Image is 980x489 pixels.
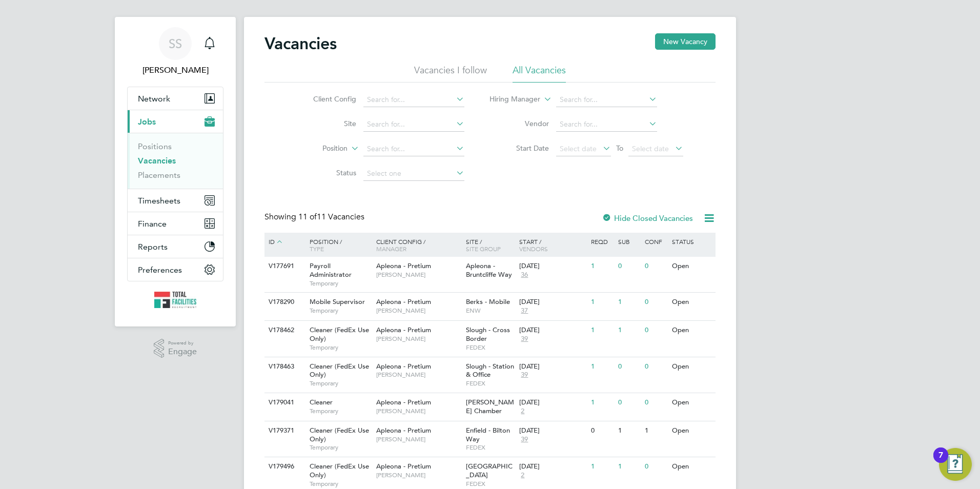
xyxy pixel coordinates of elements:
[466,398,514,415] span: [PERSON_NAME] Chamber
[588,393,615,412] div: 1
[376,325,431,334] span: Apleona - Pretium
[466,261,512,279] span: Apleona - Bruntcliffe Way
[298,212,364,222] span: 11 Vacancies
[519,298,586,307] div: [DATE]
[519,271,529,279] span: 36
[154,339,197,358] a: Powered byEngage
[138,141,172,151] a: Positions
[310,325,369,343] span: Cleaner (FedEx Use Only)
[519,307,529,315] span: 37
[588,233,615,250] div: Reqd
[669,393,714,412] div: Open
[310,307,371,315] span: Temporary
[376,462,431,471] span: Apleona - Pretium
[519,426,586,435] div: [DATE]
[266,233,302,251] div: ID
[376,426,431,435] span: Apleona - Pretium
[519,471,526,480] span: 2
[616,233,642,250] div: Sub
[127,64,223,76] span: Sam Skinner
[466,307,515,315] span: ENW
[602,213,693,223] label: Hide Closed Vacancies
[310,398,333,406] span: Cleaner
[138,242,168,252] span: Reports
[519,398,586,407] div: [DATE]
[138,196,180,206] span: Timesheets
[138,170,180,180] a: Placements
[466,362,514,379] span: Slough - Station & Office
[298,212,317,222] span: 11 of
[363,142,464,156] input: Search for...
[128,87,223,110] button: Network
[669,357,714,376] div: Open
[376,335,461,343] span: [PERSON_NAME]
[138,94,170,104] span: Network
[310,379,371,388] span: Temporary
[128,235,223,258] button: Reports
[517,233,588,257] div: Start /
[376,244,406,253] span: Manager
[669,233,714,250] div: Status
[642,457,669,476] div: 0
[138,117,156,127] span: Jobs
[128,189,223,212] button: Timesheets
[481,94,540,105] label: Hiring Manager
[466,443,515,452] span: FEDEX
[519,326,586,335] div: [DATE]
[127,27,223,76] a: SS[PERSON_NAME]
[616,257,642,276] div: 0
[463,233,517,257] div: Site /
[310,426,369,443] span: Cleaner (FedEx Use Only)
[376,297,431,306] span: Apleona - Pretium
[556,93,657,107] input: Search for...
[310,297,365,306] span: Mobile Supervisor
[128,258,223,281] button: Preferences
[938,455,943,468] div: 7
[138,219,167,229] span: Finance
[642,393,669,412] div: 0
[556,117,657,132] input: Search for...
[128,133,223,189] div: Jobs
[264,33,337,54] h2: Vacancies
[616,457,642,476] div: 1
[588,421,615,440] div: 0
[519,244,548,253] span: Vendors
[266,257,302,276] div: V177691
[168,348,197,356] span: Engage
[310,244,324,253] span: Type
[490,119,549,128] label: Vendor
[310,407,371,415] span: Temporary
[669,421,714,440] div: Open
[466,297,510,306] span: Berks - Mobile
[642,233,669,250] div: Conf
[519,335,529,343] span: 39
[154,292,196,308] img: tfrecruitment-logo-retina.png
[264,212,366,222] div: Showing
[939,448,972,481] button: Open Resource Center, 7 new notifications
[376,362,431,371] span: Apleona - Pretium
[363,117,464,132] input: Search for...
[642,293,669,312] div: 0
[363,167,464,181] input: Select one
[669,457,714,476] div: Open
[310,279,371,288] span: Temporary
[613,141,626,155] span: To
[414,64,487,83] li: Vacancies I follow
[466,379,515,388] span: FEDEX
[297,168,356,177] label: Status
[519,262,586,271] div: [DATE]
[128,110,223,133] button: Jobs
[266,357,302,376] div: V178463
[466,462,513,479] span: [GEOGRAPHIC_DATA]
[376,407,461,415] span: [PERSON_NAME]
[669,257,714,276] div: Open
[297,119,356,128] label: Site
[490,144,549,153] label: Start Date
[128,212,223,235] button: Finance
[519,407,526,416] span: 2
[138,265,182,275] span: Preferences
[374,233,463,257] div: Client Config /
[616,321,642,340] div: 1
[302,233,374,257] div: Position /
[310,443,371,452] span: Temporary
